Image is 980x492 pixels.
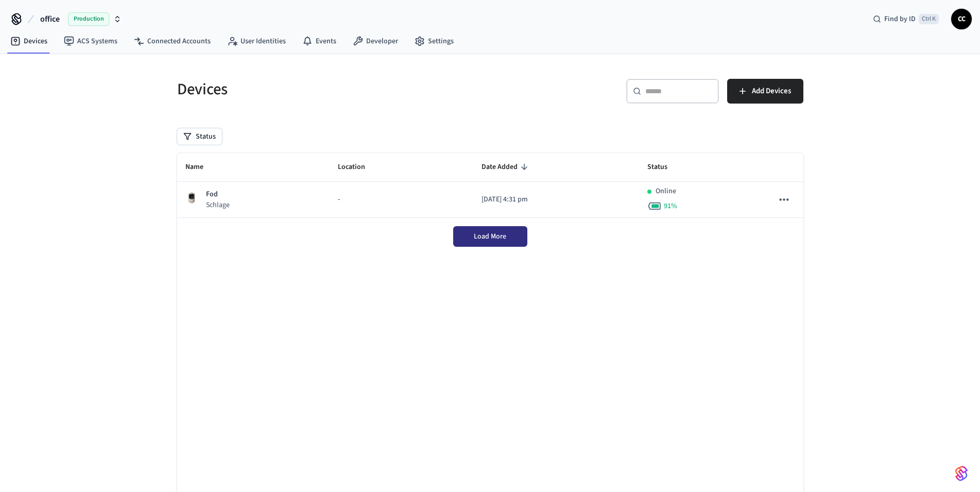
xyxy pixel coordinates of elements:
span: Add Devices [752,84,791,98]
button: Status [177,128,222,145]
span: Load More [474,231,506,242]
table: sticky table [177,153,803,218]
span: Date Added [482,159,531,175]
span: Location [338,159,379,175]
p: [DATE] 4:31 pm [482,194,631,205]
button: Load More [453,226,527,247]
a: Settings [406,32,462,50]
button: CC [951,9,972,29]
span: office [40,13,60,25]
a: Devices [2,32,56,50]
button: Add Devices [727,79,803,104]
a: ACS Systems [56,32,126,50]
a: Developer [345,32,406,50]
h5: Devices [177,79,484,100]
span: Ctrl K [919,14,939,24]
span: CC [952,10,971,28]
a: User Identities [219,32,294,50]
span: Name [185,159,217,175]
a: Connected Accounts [126,32,219,50]
span: - [338,194,340,205]
span: 91 % [664,201,677,211]
div: Find by IDCtrl K [865,10,947,28]
p: Fod [206,189,230,200]
span: Production [68,12,109,26]
p: Online [656,186,676,197]
img: Schlage Sense Smart Deadbolt with Camelot Trim, Front [185,192,198,204]
p: Schlage [206,200,230,210]
span: Status [647,159,681,175]
a: Events [294,32,345,50]
span: Find by ID [884,14,916,24]
img: SeamLogoGradient.69752ec5.svg [955,465,968,482]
